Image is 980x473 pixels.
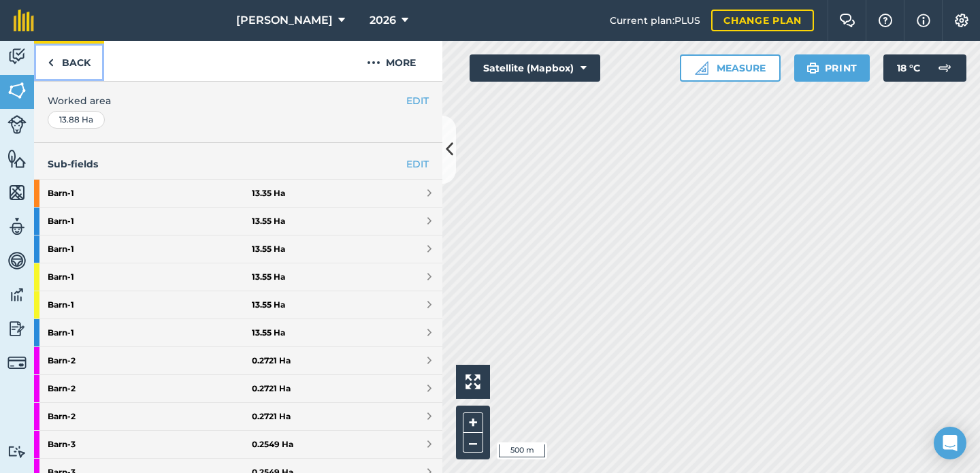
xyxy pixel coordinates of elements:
[252,188,285,199] strong: 13.35 Ha
[48,93,429,108] span: Worked area
[252,411,291,422] strong: 0.2721 Ha
[931,54,958,82] img: svg+xml;base64,PD94bWwgdmVyc2lvbj0iMS4wIiBlbmNvZGluZz0idXRmLTgiPz4KPCEtLSBHZW5lcmF0b3I6IEFkb2JlIE...
[839,14,855,27] img: Two speech bubbles overlapping with the left bubble in the forefront
[917,12,930,29] img: svg+xml;base64,PHN2ZyB4bWxucz0iaHR0cDovL3d3dy53My5vcmcvMjAwMC9zdmciIHdpZHRoPSIxNyIgaGVpZ2h0PSIxNy...
[252,327,285,338] strong: 13.55 Ha
[883,54,966,82] button: 18 °C
[48,180,252,207] strong: Barn - 1
[48,263,252,291] strong: Barn - 1
[877,14,894,27] img: A question mark icon
[794,54,870,82] button: Print
[7,284,27,305] img: svg+xml;base64,PD94bWwgdmVyc2lvbj0iMS4wIiBlbmNvZGluZz0idXRmLTgiPz4KPCEtLSBHZW5lcmF0b3I6IEFkb2JlIE...
[48,403,252,430] strong: Barn - 2
[7,250,27,271] img: svg+xml;base64,PD94bWwgdmVyc2lvbj0iMS4wIiBlbmNvZGluZz0idXRmLTgiPz4KPCEtLSBHZW5lcmF0b3I6IEFkb2JlIE...
[34,41,104,81] a: Back
[7,445,27,458] img: svg+xml;base64,PD94bWwgdmVyc2lvbj0iMS4wIiBlbmNvZGluZz0idXRmLTgiPz4KPCEtLSBHZW5lcmF0b3I6IEFkb2JlIE...
[48,235,252,263] strong: Barn - 1
[34,347,442,374] a: Barn-20.2721 Ha
[680,54,781,82] button: Measure
[48,375,252,402] strong: Barn - 2
[463,412,483,433] button: +
[7,182,27,203] img: svg+xml;base64,PHN2ZyB4bWxucz0iaHR0cDovL3d3dy53My5vcmcvMjAwMC9zdmciIHdpZHRoPSI1NiIgaGVpZ2h0PSI2MC...
[252,244,285,255] strong: 13.55 Ha
[14,10,34,31] img: fieldmargin Logo
[48,291,252,319] strong: Barn - 1
[610,13,700,28] span: Current plan : PLUS
[236,12,333,29] span: [PERSON_NAME]
[370,12,396,29] span: 2026
[252,439,293,450] strong: 0.2549 Ha
[7,148,27,169] img: svg+xml;base64,PHN2ZyB4bWxucz0iaHR0cDovL3d3dy53My5vcmcvMjAwMC9zdmciIHdpZHRoPSI1NiIgaGVpZ2h0PSI2MC...
[252,216,285,227] strong: 13.55 Ha
[252,355,291,366] strong: 0.2721 Ha
[34,263,442,291] a: Barn-113.55 Ha
[7,216,27,237] img: svg+xml;base64,PD94bWwgdmVyc2lvbj0iMS4wIiBlbmNvZGluZz0idXRmLTgiPz4KPCEtLSBHZW5lcmF0b3I6IEFkb2JlIE...
[367,54,380,71] img: svg+xml;base64,PHN2ZyB4bWxucz0iaHR0cDovL3d3dy53My5vcmcvMjAwMC9zdmciIHdpZHRoPSIyMCIgaGVpZ2h0PSIyNC...
[252,383,291,394] strong: 0.2721 Ha
[34,180,442,207] a: Barn-113.35 Ha
[7,319,27,339] img: svg+xml;base64,PD94bWwgdmVyc2lvbj0iMS4wIiBlbmNvZGluZz0idXRmLTgiPz4KPCEtLSBHZW5lcmF0b3I6IEFkb2JlIE...
[465,374,480,389] img: Four arrows, one pointing top left, one top right, one bottom right and the last bottom left
[48,319,252,346] strong: Barn - 1
[34,291,442,319] a: Barn-113.55 Ha
[897,54,920,82] span: 18 ° C
[406,157,429,172] a: EDIT
[252,299,285,310] strong: 13.55 Ha
[34,431,442,458] a: Barn-30.2549 Ha
[463,433,483,453] button: –
[34,157,442,172] h4: Sub-fields
[470,54,600,82] button: Satellite (Mapbox)
[34,235,442,263] a: Barn-113.55 Ha
[953,14,970,27] img: A cog icon
[34,403,442,430] a: Barn-20.2721 Ha
[48,111,105,129] div: 13.88 Ha
[7,115,27,134] img: svg+xml;base64,PD94bWwgdmVyc2lvbj0iMS4wIiBlbmNvZGluZz0idXRmLTgiPz4KPCEtLSBHZW5lcmF0b3I6IEFkb2JlIE...
[934,427,966,459] div: Open Intercom Messenger
[711,10,814,31] a: Change plan
[34,208,442,235] a: Barn-113.55 Ha
[340,41,442,81] button: More
[34,319,442,346] a: Barn-113.55 Ha
[48,208,252,235] strong: Barn - 1
[406,93,429,108] button: EDIT
[695,61,708,75] img: Ruler icon
[7,46,27,67] img: svg+xml;base64,PD94bWwgdmVyc2lvbj0iMS4wIiBlbmNvZGluZz0idXRmLTgiPz4KPCEtLSBHZW5lcmF0b3I6IEFkb2JlIE...
[48,347,252,374] strong: Barn - 2
[48,54,54,71] img: svg+xml;base64,PHN2ZyB4bWxucz0iaHR0cDovL3d3dy53My5vcmcvMjAwMC9zdmciIHdpZHRoPSI5IiBoZWlnaHQ9IjI0Ii...
[7,80,27,101] img: svg+xml;base64,PHN2ZyB4bWxucz0iaHR0cDovL3d3dy53My5vcmcvMjAwMC9zdmciIHdpZHRoPSI1NiIgaGVpZ2h0PSI2MC...
[806,60,819,76] img: svg+xml;base64,PHN2ZyB4bWxucz0iaHR0cDovL3d3dy53My5vcmcvMjAwMC9zdmciIHdpZHRoPSIxOSIgaGVpZ2h0PSIyNC...
[7,353,27,372] img: svg+xml;base64,PD94bWwgdmVyc2lvbj0iMS4wIiBlbmNvZGluZz0idXRmLTgiPz4KPCEtLSBHZW5lcmF0b3I6IEFkb2JlIE...
[48,431,252,458] strong: Barn - 3
[34,375,442,402] a: Barn-20.2721 Ha
[252,272,285,282] strong: 13.55 Ha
